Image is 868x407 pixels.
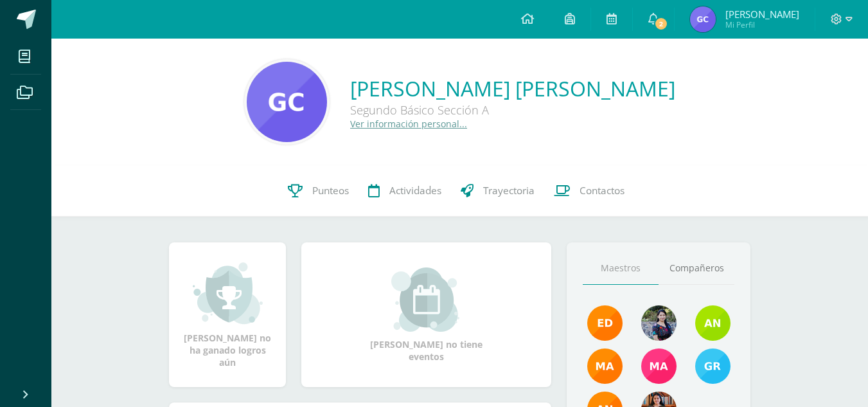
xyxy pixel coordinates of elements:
[690,6,716,32] img: dc6ed879aac2b970dcfff356712fdce6.png
[391,267,461,332] img: event_small.png
[389,184,441,197] span: Actividades
[641,305,677,341] img: 9b17679b4520195df407efdfd7b84603.png
[278,165,359,217] a: Punteos
[580,184,624,197] span: Contactos
[362,267,491,363] div: [PERSON_NAME] no tiene eventos
[451,165,544,217] a: Trayectoria
[350,102,675,118] div: Segundo Básico Sección A
[544,165,634,217] a: Contactos
[641,348,677,384] img: 7766054b1332a6085c7723d22614d631.png
[587,348,623,384] img: 560278503d4ca08c21e9c7cd40ba0529.png
[695,305,731,341] img: e6b27947fbea61806f2b198ab17e5dde.png
[359,165,451,217] a: Actividades
[350,118,467,130] a: Ver información personal...
[312,184,349,197] span: Punteos
[659,252,734,285] a: Compañeros
[725,19,799,30] span: Mi Perfil
[587,305,623,341] img: f40e456500941b1b33f0807dd74ea5cf.png
[583,252,659,285] a: Maestros
[695,348,731,384] img: b7ce7144501556953be3fc0a459761b8.png
[193,261,263,325] img: achievement_small.png
[483,184,535,197] span: Trayectoria
[725,8,799,21] span: [PERSON_NAME]
[247,62,327,142] img: b8b1339019f2e4a10ae2f3023a8d845a.png
[350,75,675,102] a: [PERSON_NAME] [PERSON_NAME]
[653,17,668,31] span: 2
[182,261,273,368] div: [PERSON_NAME] no ha ganado logros aún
